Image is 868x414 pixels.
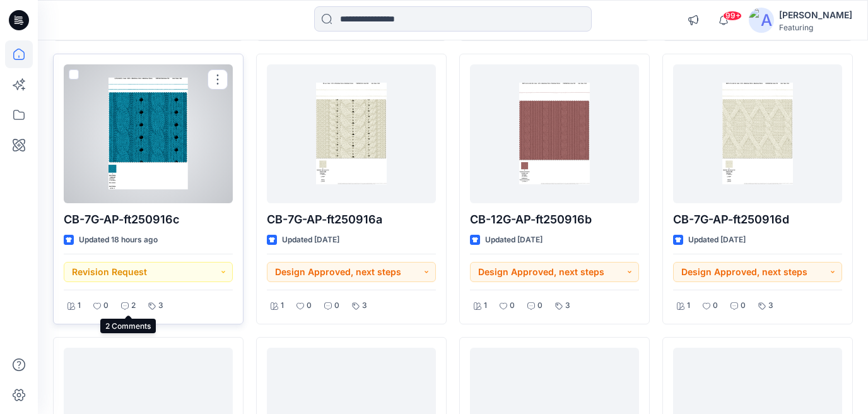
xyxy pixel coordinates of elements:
[673,211,842,228] p: CB-7G-AP-ft250916d
[267,211,436,228] p: CB-7G-AP-ft250916a
[334,299,339,312] p: 0
[723,11,742,21] span: 99+
[103,299,108,312] p: 0
[779,8,852,23] div: [PERSON_NAME]
[537,299,542,312] p: 0
[158,299,163,312] p: 3
[688,234,746,247] p: Updated [DATE]
[64,211,233,228] p: CB-7G-AP-ft250916c
[131,299,136,312] p: 2
[362,299,367,312] p: 3
[267,64,436,203] a: CB-7G-AP-ft250916a
[779,23,852,32] div: Featuring
[484,299,487,312] p: 1
[470,64,639,203] a: CB-12G-AP-ft250916b
[470,211,639,228] p: CB-12G-AP-ft250916b
[281,299,284,312] p: 1
[78,299,81,312] p: 1
[749,8,774,33] img: avatar
[79,234,158,247] p: Updated 18 hours ago
[741,299,746,312] p: 0
[282,234,339,247] p: Updated [DATE]
[768,299,773,312] p: 3
[307,299,312,312] p: 0
[687,299,690,312] p: 1
[565,299,570,312] p: 3
[673,64,842,203] a: CB-7G-AP-ft250916d
[64,64,233,203] a: CB-7G-AP-ft250916c
[713,299,718,312] p: 0
[485,234,542,247] p: Updated [DATE]
[510,299,515,312] p: 0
